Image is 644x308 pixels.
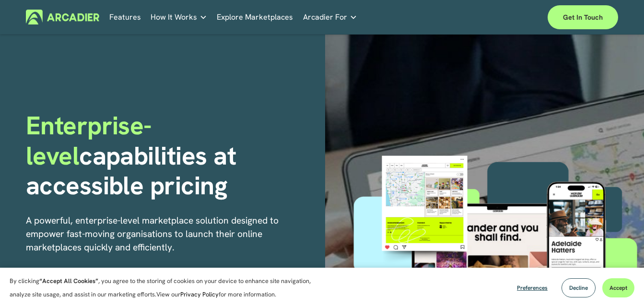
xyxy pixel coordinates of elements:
span: Preferences [517,284,548,292]
img: Arcadier [26,10,99,24]
span: How It Works [151,11,197,24]
button: Preferences [510,278,555,297]
span: Accept [609,284,627,292]
a: Get in touch [548,5,618,29]
a: Features [109,10,141,24]
a: folder dropdown [151,10,207,24]
span: Arcadier For [303,11,347,24]
strong: capabilities at accessible pricing [26,139,243,202]
p: By clicking , you agree to the storing of cookies on your device to enhance site navigation, anal... [10,274,321,301]
span: Enterprise-level [26,109,152,172]
a: Explore Marketplaces [217,10,293,24]
strong: “Accept All Cookies” [39,277,98,285]
a: Privacy Policy [180,290,219,298]
button: Decline [562,278,596,297]
span: Decline [569,284,588,292]
a: folder dropdown [303,10,357,24]
button: Accept [602,278,634,297]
